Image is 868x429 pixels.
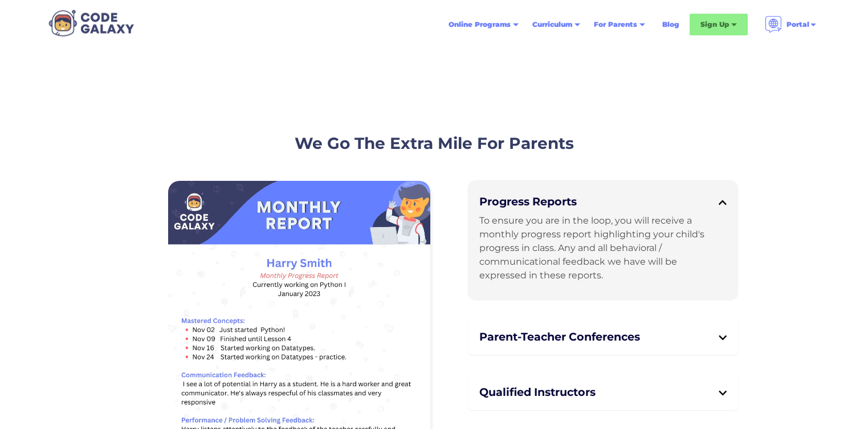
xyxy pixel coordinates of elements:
div: Portal [787,19,809,30]
h3: Parent-Teacher Conferences [479,330,719,343]
h3: Qualified Instructors [479,385,719,399]
div: Sign Up [690,14,748,35]
div: Curriculum [525,14,587,35]
div: Curriculum [532,19,572,30]
div: For Parents [587,14,652,35]
div: Online Programs [442,14,525,35]
h2: Progress Reports [479,195,719,208]
div: Sign Up [700,19,729,30]
div: Online Programs [449,19,511,30]
div: For Parents [594,19,637,30]
a: Blog [655,14,686,35]
div: To ensure you are in the loop, you will receive a monthly progress report highlighting your child... [479,215,704,281]
div: Portal [758,11,824,38]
